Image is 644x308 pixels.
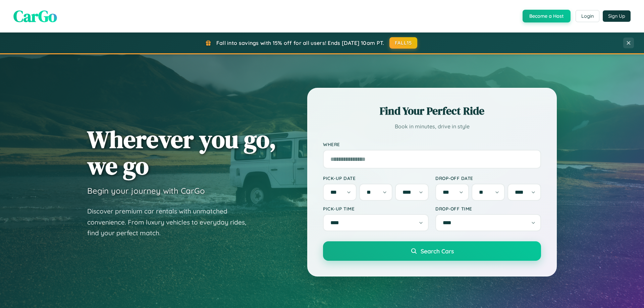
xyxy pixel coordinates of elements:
span: CarGo [13,5,57,27]
label: Drop-off Date [435,175,541,181]
p: Book in minutes, drive in style [323,122,541,131]
label: Drop-off Time [435,206,541,211]
label: Where [323,141,541,147]
span: Search Cars [421,247,454,255]
button: Search Cars [323,241,541,261]
button: FALL15 [389,37,418,49]
span: Fall into savings with 15% off for all users! Ends [DATE] 10am PT. [216,40,384,46]
button: Login [576,10,599,22]
label: Pick-up Time [323,206,429,211]
h2: Find Your Perfect Ride [323,104,541,118]
h3: Begin your journey with CarGo [87,186,205,196]
p: Discover premium car rentals with unmatched convenience. From luxury vehicles to everyday rides, ... [87,206,255,239]
button: Become a Host [523,10,571,22]
label: Pick-up Date [323,175,429,181]
button: Sign Up [603,10,631,22]
h1: Wherever you go, we go [87,126,276,179]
